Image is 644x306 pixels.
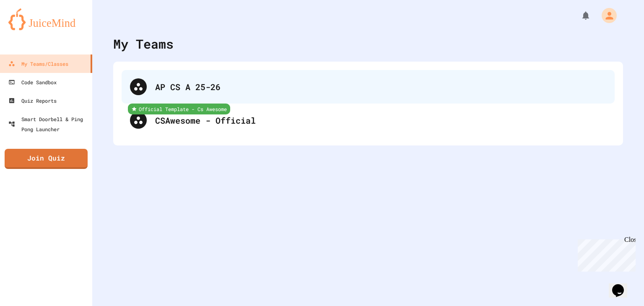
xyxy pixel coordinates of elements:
[122,104,615,137] div: Official Template - Cs AwesomeCSAwesome - Official
[155,114,606,127] div: CSAwesome - Official
[3,3,58,53] div: Chat with us now!Close
[122,70,615,104] div: AP CS A 25-26
[574,236,636,272] iframe: chat widget
[155,80,606,93] div: AP CS A 25-26
[5,149,88,169] a: Join Quiz
[609,272,636,298] iframe: chat widget
[8,114,89,134] div: Smart Doorbell & Ping Pong Launcher
[8,8,84,30] img: logo-orange.svg
[8,77,57,87] div: Code Sandbox
[113,34,174,53] div: My Teams
[593,6,619,25] div: My Account
[8,96,57,106] div: Quiz Reports
[8,59,68,69] div: My Teams/Classes
[565,8,593,23] div: My Notifications
[128,104,230,114] div: Official Template - Cs Awesome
